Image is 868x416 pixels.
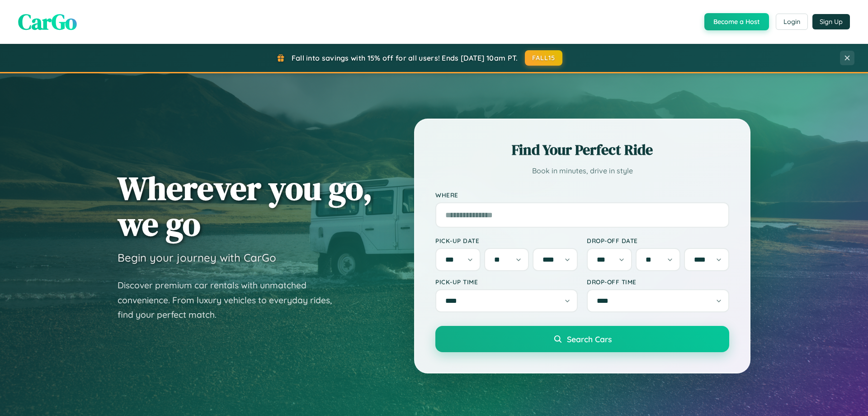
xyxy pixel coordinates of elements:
label: Pick-up Date [435,237,578,244]
h3: Begin your journey with CarGo [118,251,276,264]
label: Drop-off Time [587,278,729,286]
p: Discover premium car rentals with unmatched convenience. From luxury vehicles to everyday rides, ... [118,278,344,322]
label: Pick-up Time [435,278,578,286]
h2: Find Your Perfect Ride [435,140,729,160]
button: Sign Up [812,14,850,29]
button: FALL15 [525,50,563,66]
button: Become a Host [704,13,769,30]
span: Fall into savings with 15% off for all users! Ends [DATE] 10am PT. [292,53,518,62]
button: Search Cars [435,326,729,352]
span: CarGo [18,7,77,37]
label: Drop-off Date [587,237,729,244]
button: Login [776,14,808,30]
span: Search Cars [567,334,612,344]
h1: Wherever you go, we go [118,170,373,242]
label: Where [435,191,729,199]
p: Book in minutes, drive in style [435,164,729,177]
